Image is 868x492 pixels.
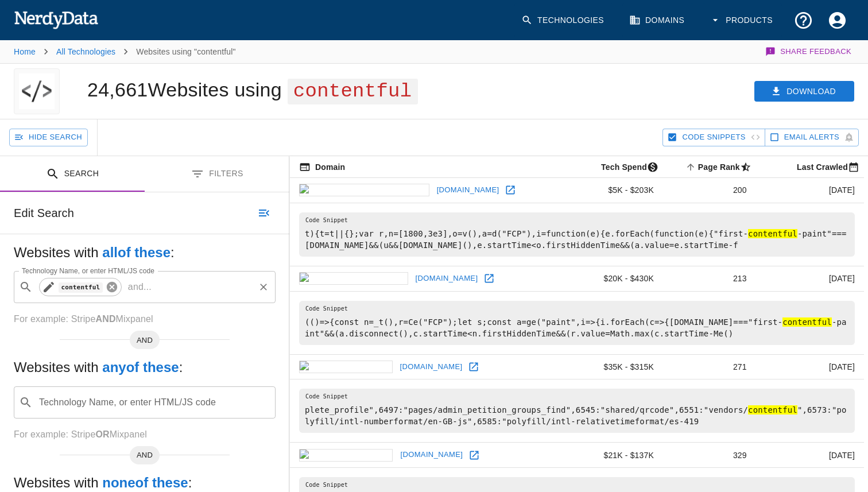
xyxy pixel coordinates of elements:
[56,47,115,56] a: All Technologies
[756,354,864,379] td: [DATE]
[95,314,115,324] b: AND
[413,270,481,288] a: [DOMAIN_NAME]
[22,266,154,276] label: Technology Name, or enter HTML/JS code
[130,335,160,346] span: AND
[663,266,756,291] td: 213
[123,280,156,294] p: and ...
[39,278,122,296] div: contentful
[820,3,854,37] button: Account Settings
[748,405,797,414] hl: contentful
[663,354,756,379] td: 271
[102,245,170,260] b: all of these
[9,129,88,146] button: Hide Search
[811,410,854,454] iframe: Drift Widget Chat Controller
[480,270,498,287] a: Open squareup.com in new window
[95,429,109,439] b: OR
[14,312,276,326] p: For example: Stripe Mixpanel
[102,359,179,375] b: any of these
[784,131,839,144] span: Get email alerts with newly found website results. Click to enable.
[434,181,502,199] a: [DOMAIN_NAME]
[586,160,663,174] span: The estimated minimum and maximum annual tech spend each webpage has, based on the free, freemium...
[397,446,466,464] a: [DOMAIN_NAME]
[786,3,820,37] button: Support and Documentation
[288,79,418,104] span: contentful
[59,282,103,292] code: contentful
[564,266,663,291] td: $20K - $430K
[397,358,466,376] a: [DOMAIN_NAME]
[136,46,235,57] p: Websites using "contentful"
[764,40,854,63] button: Share Feedback
[748,229,797,238] hl: contentful
[466,447,483,464] a: Open history.com in new window
[756,266,864,291] td: [DATE]
[754,81,854,102] button: Download
[564,178,663,203] td: $5K - $203K
[299,449,393,462] img: history.com icon
[299,301,855,345] pre: (()=>{const n=_t(),r=Ce("FCP");let s;const a=ge("paint",i=>{i.forEach(c=>{[DOMAIN_NAME]==="first-...
[14,428,276,441] p: For example: Stripe Mixpanel
[14,47,36,56] a: Home
[564,443,663,468] td: $21K - $137K
[299,272,408,285] img: squareup.com icon
[465,358,482,375] a: Open change.org in new window
[756,443,864,468] td: [DATE]
[14,474,276,492] h5: Websites with :
[145,156,289,192] button: Filters
[102,475,188,490] b: none of these
[502,181,519,199] a: Open bigcommerce.com in new window
[14,40,236,63] nav: breadcrumb
[663,443,756,468] td: 329
[14,243,276,262] h5: Websites with :
[14,358,276,377] h5: Websites with :
[682,131,745,144] span: Hide Code Snippets
[130,450,160,461] span: AND
[765,129,859,146] button: Get email alerts with newly found website results. Click to enable.
[14,8,98,31] img: NerdyData.com
[299,184,429,196] img: bigcommerce.com icon
[663,178,756,203] td: 200
[255,279,272,295] button: Clear
[14,204,74,222] h6: Edit Search
[299,160,345,174] span: The registered domain name (i.e. "nerdydata.com").
[683,160,756,174] span: A page popularity ranking based on a domain's backlinks. Smaller numbers signal more popular doma...
[87,79,418,100] h1: 24,661 Websites using
[19,68,55,114] img: "contentful" logo
[782,317,832,327] hl: contentful
[299,361,393,373] img: change.org icon
[299,212,855,257] pre: t){t=t||{};var r,n=[1800,3e3],o=v(),a=d("FCP"),i=function(e){e.forEach(function(e){"first- -paint...
[782,160,864,174] span: Most recent date this website was successfully crawled
[622,3,693,37] a: Domains
[564,354,663,379] td: $35K - $315K
[514,3,613,37] a: Technologies
[756,178,864,203] td: [DATE]
[662,129,765,146] button: Hide Code Snippets
[299,389,855,433] pre: plete_profile",6497:"pages/admin_petition_groups_find",6545:"shared/qrcode",6551:"vendors/ ",6573...
[703,3,782,37] button: Products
